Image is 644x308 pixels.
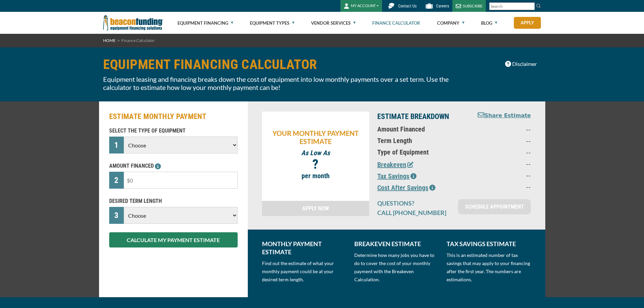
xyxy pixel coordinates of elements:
[472,160,531,168] p: --
[377,112,463,122] p: ESTIMATE BREAKDOWN
[377,148,463,156] p: Type of Equipment
[109,112,238,122] h2: ESTIMATE MONTHLY PAYMENT
[472,137,531,145] p: --
[489,2,535,10] input: Search
[436,4,449,8] span: Careers
[265,129,366,145] p: YOUR MONTHLY PAYMENT ESTIMATE
[262,201,369,216] a: APPLY NOW
[481,12,497,34] a: Blog
[458,199,531,214] a: SCHEDULE APPOINTMENT
[109,197,238,205] p: DESIRED TERM LENGTH
[377,199,450,207] p: QUESTIONS?
[372,12,420,34] a: Finance Calculator
[512,60,537,68] span: Disclaimer
[447,240,531,248] p: TAX SAVINGS ESTIMATE
[377,125,463,133] p: Amount Financed
[447,251,531,284] p: This is an estimated number of tax savings that may apply to your financing after the first year....
[109,162,238,170] p: AMOUNT FINANCED
[103,12,163,34] img: Beacon Funding Corporation logo
[472,125,531,133] p: --
[354,251,438,284] p: Determine how many jobs you have to do to cover the cost of your monthly payment with the Breakev...
[262,240,346,256] p: MONTHLY PAYMENT ESTIMATE
[472,171,531,179] p: --
[501,57,541,70] button: Disclaimer
[311,12,356,34] a: Vendor Services
[250,12,294,34] a: Equipment Types
[109,127,238,135] p: SELECT THE TYPE OF EQUIPMENT
[121,38,155,43] span: Finance Calculator
[109,232,238,247] button: CALCULATE MY PAYMENT ESTIMATE
[354,240,438,248] p: BREAKEVEN ESTIMATE
[398,4,416,8] span: Contact Us
[514,17,541,29] a: Apply
[377,209,450,217] p: CALL [PHONE_NUMBER]
[103,57,467,72] h1: EQUIPMENT FINANCING CALCULATOR
[109,207,124,224] div: 3
[177,12,233,34] a: Equipment Financing
[377,137,463,145] p: Term Length
[262,259,346,284] p: Find out the estimate of what your monthly payment could be at your desired term length.
[472,183,531,191] p: --
[536,3,541,8] img: Search
[265,160,366,168] p: ?
[109,137,124,153] div: 1
[265,172,366,180] p: per month
[103,75,467,91] p: Equipment leasing and financing breaks down the cost of equipment into low monthly payments over ...
[109,172,124,189] div: 2
[437,12,464,34] a: Company
[103,38,116,43] a: HOME
[478,112,531,120] button: Share Estimate
[124,172,237,189] input: $0
[265,149,366,157] p: As Low As
[528,4,533,9] a: Clear search text
[377,183,435,193] button: Cost After Savings
[472,148,531,156] p: --
[377,160,413,170] button: Breakeven
[377,171,416,181] button: Tax Savings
